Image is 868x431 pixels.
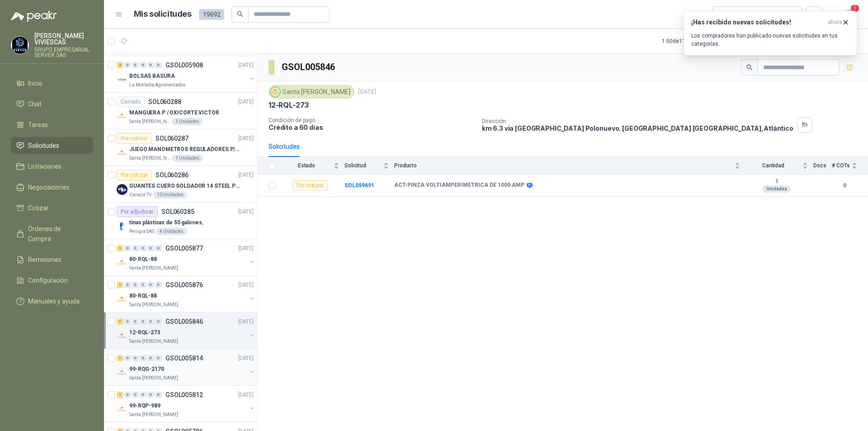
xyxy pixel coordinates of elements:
[117,318,123,325] div: 1
[104,166,257,203] a: Por cotizarSOL060286[DATE] Company LogoGUANTES CUERO SOLDADOR 14 STEEL PRO SAFE(ADJUNTO FICHA TEC...
[281,157,344,175] th: Estado
[28,182,70,192] span: Negociaciones
[832,157,868,175] th: # COTs
[124,318,131,325] div: 0
[746,64,753,71] span: search
[237,11,243,17] span: search
[124,62,131,68] div: 0
[11,116,93,133] a: Tareas
[132,318,139,325] div: 0
[269,85,354,99] div: Santa [PERSON_NAME]
[117,111,127,122] img: Company Logo
[691,19,824,26] h3: ¡Has recibido nuevas solicitudes!
[28,78,42,88] span: Inicio
[238,244,254,253] p: [DATE]
[117,243,255,272] a: 1 0 0 0 0 0 GSOL005877[DATE] Company Logo80-RQL-88Santa [PERSON_NAME]
[28,224,85,244] span: Órdenes de Compra
[117,389,255,418] a: 1 0 0 0 0 0 GSOL005812[DATE] Company Logo99-RQP-989Santa [PERSON_NAME]
[763,185,791,193] div: Unidades
[282,60,336,74] h3: GSOL005846
[270,87,280,97] img: Company Logo
[153,191,187,199] div: 10 Unidades
[172,155,203,162] div: 1 Unidades
[155,282,162,288] div: 0
[11,272,93,289] a: Configuración
[140,355,146,361] div: 0
[124,392,131,398] div: 0
[238,134,254,143] p: [DATE]
[745,162,801,169] span: Cantidad
[482,124,793,132] p: km 6.3 via [GEOGRAPHIC_DATA] Polonuevo. [GEOGRAPHIC_DATA] [GEOGRAPHIC_DATA] , Atlántico
[132,392,139,398] div: 0
[28,203,49,213] span: Cotizar
[28,141,59,151] span: Solicitudes
[165,282,203,288] p: GSOL005876
[199,9,224,20] span: 19692
[11,293,93,310] a: Manuales y ayuda
[117,392,123,398] div: 1
[129,365,164,374] p: 99-RQG-2170
[140,392,146,398] div: 0
[691,32,849,48] p: Los compradores han publicado nuevas solicitudes en tus categorías.
[117,257,127,268] img: Company Logo
[11,158,93,175] a: Licitaciones
[11,37,28,54] img: Company Logo
[117,184,127,195] img: Company Logo
[281,162,332,169] span: Estado
[129,81,186,89] p: La Montaña Agromercados
[238,98,254,106] p: [DATE]
[156,228,187,235] div: 4 Unidades
[155,318,162,325] div: 0
[117,60,255,89] a: 2 0 0 0 0 0 GSOL005908[DATE] Company LogoBOLSAS BASURALa Montaña Agromercados
[156,135,189,142] p: SOL060287
[165,392,203,398] p: GSOL005812
[292,180,328,191] div: Por cotizar
[841,6,857,23] button: 1
[155,245,162,251] div: 0
[140,282,146,288] div: 0
[394,162,733,169] span: Producto
[161,208,194,215] p: SOL060285
[745,178,808,185] b: 1
[117,96,145,107] div: Cerrado
[124,355,131,361] div: 0
[129,411,178,418] p: Santa [PERSON_NAME]
[238,208,254,216] p: [DATE]
[11,251,93,268] a: Remisiones
[104,129,257,166] a: Por cotizarSOL060287[DATE] Company LogoJUEGO MANOMETROS REGULADORES P/OXIGENOSanta [PERSON_NAME]1...
[850,4,860,13] span: 1
[117,404,127,415] img: Company Logo
[165,318,203,325] p: GSOL005846
[124,282,131,288] div: 0
[129,265,178,272] p: Santa [PERSON_NAME]
[238,61,254,70] p: [DATE]
[155,392,162,398] div: 0
[129,118,170,125] p: Santa [PERSON_NAME]
[117,331,127,341] img: Company Logo
[172,118,203,125] div: 1 Unidades
[155,62,162,68] div: 0
[482,118,793,124] p: Dirección
[129,255,157,264] p: 80-RQL-88
[140,318,146,325] div: 0
[684,11,857,56] button: ¡Has recibido nuevas solicitudes!ahora Los compradores han publicado nuevas solicitudes en tus ca...
[11,75,93,92] a: Inicio
[238,354,254,363] p: [DATE]
[813,157,832,175] th: Docs
[132,355,139,361] div: 0
[129,145,242,154] p: JUEGO MANOMETROS REGULADORES P/OXIGENO
[117,74,127,85] img: Company Logo
[117,133,152,144] div: Por cotizar
[28,99,42,109] span: Chat
[718,9,737,19] div: Todas
[269,123,475,131] p: Crédito a 60 días
[11,199,93,217] a: Cotizar
[129,182,242,190] p: GUANTES CUERO SOLDADOR 14 STEEL PRO SAFE(ADJUNTO FICHA TECNIC)
[117,221,127,232] img: Company Logo
[165,245,203,251] p: GSOL005877
[11,137,93,154] a: Solicitudes
[269,117,475,123] p: Condición de pago
[129,328,160,337] p: 12-RQL-273
[124,245,131,251] div: 0
[117,282,123,288] div: 1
